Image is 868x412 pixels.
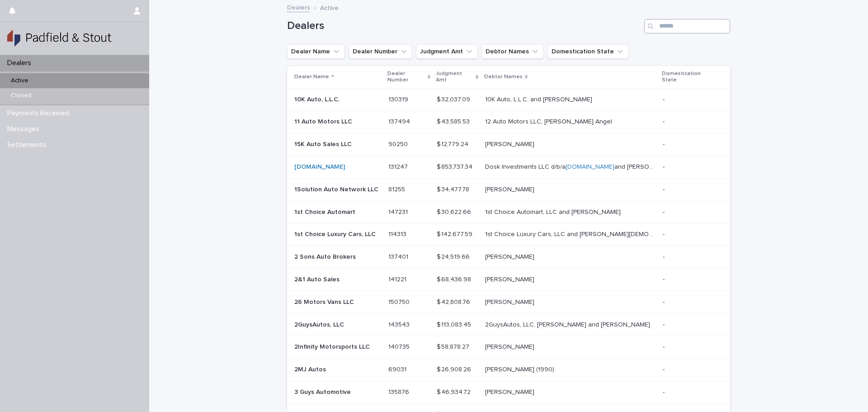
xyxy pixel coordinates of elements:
[485,139,536,148] p: [PERSON_NAME]
[294,297,356,306] p: 26 Motors Vans LLC
[388,229,408,238] p: 114313
[484,72,523,82] p: Debtor Names
[485,184,536,194] p: [PERSON_NAME]
[287,178,730,201] tr: 1Solution Auto Network LLC1Solution Auto Network LLC 8125581255 $ 34,477.78$ 34,477.78 [PERSON_NA...
[437,207,473,216] p: $ 30,622.66
[662,69,716,85] p: Domestication State
[485,364,556,374] p: [PERSON_NAME] (1990)
[485,251,536,261] p: [PERSON_NAME]
[294,364,328,374] p: 2MJ Autos
[287,44,345,59] button: Dealer Name
[485,341,536,351] p: [PERSON_NAME]
[566,164,614,170] a: [DOMAIN_NAME]
[663,321,716,329] p: -
[388,251,410,261] p: 137401
[644,19,730,33] input: Search
[663,231,716,238] p: -
[388,207,410,216] p: 147231
[437,319,473,329] p: $ 113,083.45
[663,208,716,216] p: -
[388,387,411,396] p: 135876
[287,19,641,33] h1: Dealers
[437,161,474,171] p: $ 853,737.34
[287,268,730,291] tr: 2&1 Auto Sales2&1 Auto Sales 141221141221 $ 68,436.98$ 68,436.98 [PERSON_NAME][PERSON_NAME] -
[287,156,730,178] tr: [DOMAIN_NAME] 131247131247 $ 853,737.34$ 853,737.34 Dosk Investments LLC d/b/a[DOMAIN_NAME]and [P...
[287,246,730,269] tr: 2 Sons Auto Brokers2 Sons Auto Brokers 137401137401 $ 24,519.66$ 24,519.66 [PERSON_NAME][PERSON_N...
[436,69,473,85] p: Judgment Amt
[437,387,472,396] p: $ 46,934.72
[4,109,76,118] p: Payments Received
[437,94,472,104] p: $ 32,037.09
[287,133,730,156] tr: 15K Auto Sales LLC15K Auto Sales LLC 9025090250 $ 12,779.24$ 12,779.24 [PERSON_NAME][PERSON_NAME] -
[663,186,716,194] p: -
[437,251,472,261] p: $ 24,519.66
[481,44,544,59] button: Debtor Names
[485,387,536,396] p: [PERSON_NAME]
[547,44,629,59] button: Domestication State
[294,274,341,284] p: 2&1 Auto Sales
[294,139,354,148] p: 15K Auto Sales LLC
[663,96,716,104] p: -
[663,253,716,261] p: -
[4,92,39,99] p: Closed
[663,343,716,351] p: -
[388,319,411,329] p: 143543
[294,72,329,82] p: Dealer Name
[663,366,716,374] p: -
[388,161,410,171] p: 131247
[485,207,623,216] p: 1st Choice Automart, LLC and [PERSON_NAME]
[287,2,310,12] a: Dealers
[287,111,730,133] tr: 11 Auto Motors LLC11 Auto Motors LLC 137494137494 $ 43,585.53$ 43,585.53 12 Auto Motors LLC, [PER...
[287,291,730,313] tr: 26 Motors Vans LLC26 Motors Vans LLC 150750150750 $ 42,808.76$ 42,808.76 [PERSON_NAME][PERSON_NAM...
[437,274,473,284] p: $ 68,436.98
[4,59,38,67] p: Dealers
[485,274,536,284] p: [PERSON_NAME]
[437,297,472,306] p: $ 42,808.76
[294,341,372,351] p: 2Infinity Motorsports LLC
[4,77,36,85] p: Active
[485,297,536,306] p: [PERSON_NAME]
[320,2,339,12] p: Active
[294,251,358,261] p: 2 Sons Auto Brokers
[287,223,730,246] tr: 1st Choice Luxury Cars, LLC1st Choice Luxury Cars, LLC 114313114313 $ 142,677.59$ 142,677.59 1st ...
[287,313,730,336] tr: 2GuysAutos, LLC2GuysAutos, LLC 143543143543 $ 113,083.45$ 113,083.45 2GuysAutos, LLC, [PERSON_NAM...
[485,161,658,171] p: Dosk Investments LLC d/b/a and [PERSON_NAME]
[287,336,730,359] tr: 2Infinity Motorsports LLC2Infinity Motorsports LLC 140735140735 $ 58,878.27$ 58,878.27 [PERSON_NA...
[294,387,353,396] p: 3 Guys Automotive
[294,319,346,329] p: 2GuysAutos, LLC
[388,184,407,194] p: 81255
[437,364,473,374] p: $ 26,908.26
[388,274,408,284] p: 141221
[663,388,716,396] p: -
[294,229,377,238] p: 1st Choice Luxury Cars, LLC
[4,125,47,133] p: Messages
[388,116,412,126] p: 137494
[485,319,652,329] p: 2GuysAutos, LLC, Jordan Macias Ramos and Jesus Alfredo Soto-Parra
[437,341,471,351] p: $ 58,878.27
[388,364,408,374] p: 69031
[287,88,730,111] tr: 10K Auto, L.L.C.10K Auto, L.L.C. 130319130319 $ 32,037.09$ 32,037.09 10K Auto, L.L.C. and [PERSON...
[437,229,474,238] p: $ 142,677.59
[663,141,716,148] p: -
[294,184,380,194] p: 1Solution Auto Network LLC
[437,184,471,194] p: $ 34,477.78
[349,44,412,59] button: Dealer Number
[7,29,112,47] img: gSPaZaQw2XYDTaYHK8uQ
[663,163,716,171] p: -
[287,201,730,223] tr: 1st Choice Automart1st Choice Automart 147231147231 $ 30,622.66$ 30,622.66 1st Choice Automart, L...
[663,298,716,306] p: -
[485,229,658,238] p: 1st Choice Luxury Cars, LLC and [PERSON_NAME][DEMOGRAPHIC_DATA]
[294,116,354,126] p: 11 Auto Motors LLC
[294,207,357,216] p: 1st Choice Automart
[388,139,410,148] p: 90250
[294,94,341,104] p: 10K Auto, L.L.C.
[287,381,730,403] tr: 3 Guys Automotive3 Guys Automotive 135876135876 $ 46,934.72$ 46,934.72 [PERSON_NAME][PERSON_NAME] -
[387,69,425,85] p: Dealer Number
[287,359,730,381] tr: 2MJ Autos2MJ Autos 6903169031 $ 26,908.26$ 26,908.26 [PERSON_NAME] (1990)[PERSON_NAME] (1990) -
[416,44,478,59] button: Judgment Amt
[485,116,614,126] p: 12 Auto Motors LLC, [PERSON_NAME] Angel
[388,341,411,351] p: 140735
[388,297,411,306] p: 150750
[388,94,410,104] p: 130319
